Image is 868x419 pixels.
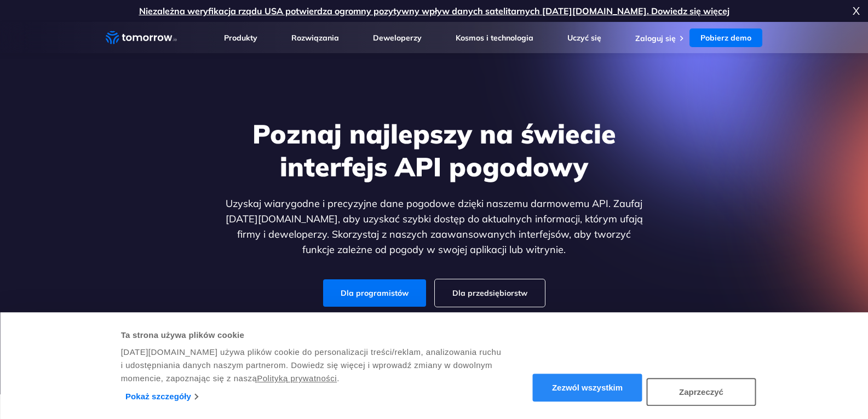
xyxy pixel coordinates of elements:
a: Dla programistów [323,279,426,307]
font: [DATE][DOMAIN_NAME] używa plików cookie do personalizacji treści/reklam, analizowania ruchu i udo... [121,347,502,383]
a: Rozwiązania [291,33,339,43]
font: Zaprzeczyć [679,387,723,397]
font: Pokaż szczegóły [125,392,191,401]
a: Kosmos i technologia [456,33,533,43]
font: Dla przedsiębiorstw [452,288,527,298]
a: Deweloperzy [373,33,422,43]
font: Pobierz demo [700,33,751,43]
font: Dla programistów [341,288,409,298]
a: Link domowy [106,30,177,46]
a: Dla przedsiębiorstw [435,279,545,307]
button: Zezwól wszystkim [533,374,642,402]
font: . [337,374,340,383]
button: Zaprzeczyć [647,378,756,406]
a: Pokaż szczegóły [125,388,198,405]
font: Ta strona używa plików cookie [121,330,244,340]
a: Uczyć się [567,33,601,43]
a: Niezależna weryfikacja rządu USA potwierdza ogromny pozytywny wpływ danych satelitarnych [DATE][D... [139,5,729,16]
a: Produkty [224,33,257,43]
a: Zaloguj się [635,33,676,43]
font: Zezwól wszystkim [552,383,623,393]
a: Pobierz demo [689,28,762,47]
font: Poznaj najlepszy na świecie interfejs API pogodowy [252,117,616,183]
font: X [853,4,860,18]
font: Uzyskaj wiarygodne i precyzyjne dane pogodowe dzięki naszemu darmowemu API. Zaufaj [DATE][DOMAIN_... [226,197,643,256]
a: Polityką prywatności [257,374,337,383]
